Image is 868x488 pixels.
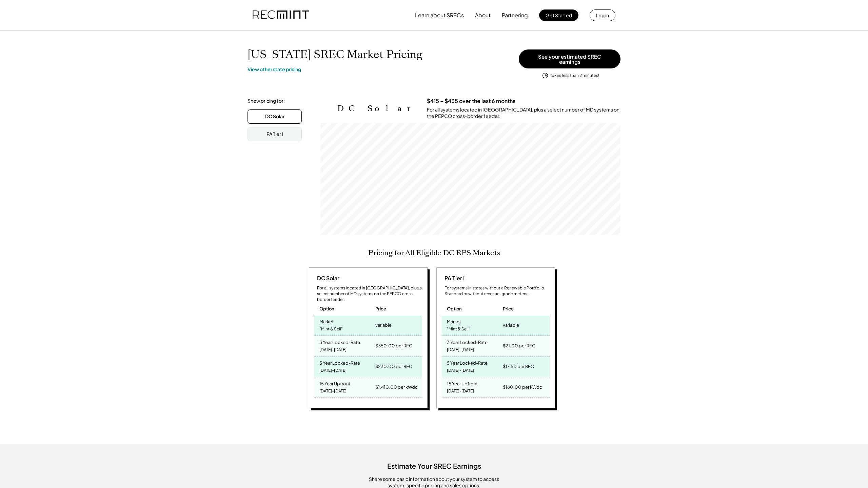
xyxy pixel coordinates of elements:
[447,345,474,354] div: [DATE]-[DATE]
[445,285,550,297] div: For systems in states without a Renewable Portfolio Standard or without revenue-grade meters...
[447,366,474,375] div: [DATE]-[DATE]
[503,382,542,392] div: $160.00 per kWdc
[267,131,283,138] div: PA Tier I
[265,113,284,120] div: DC Solar
[415,8,464,22] button: Learn about SRECs
[503,341,535,350] div: $21.00 per REC
[253,4,309,27] img: recmint-logotype%403x.png
[319,306,334,312] div: Option
[447,387,474,396] div: [DATE]-[DATE]
[447,325,470,334] div: "Mint & Sell"
[427,106,620,120] div: For all systems located in [GEOGRAPHIC_DATA], plus a select number of MD systems on the PEPCO cro...
[7,458,861,471] div: Estimate Your SREC Earnings
[550,73,599,79] div: takes less than 2 minutes!
[442,274,465,282] div: PA Tier I
[375,306,386,312] div: Price
[314,274,339,282] div: DC Solar
[503,362,534,371] div: $17.50 per REC
[447,317,461,325] div: Market
[319,325,343,334] div: "Mint & Sell"
[503,306,514,312] div: Price
[319,387,347,396] div: [DATE]-[DATE]
[248,66,301,73] a: View other state pricing
[447,338,488,345] div: 3 Year Locked-Rate
[319,379,350,387] div: 15 Year Upfront
[475,8,491,22] button: About
[375,382,418,392] div: $1,410.00 per kWdc
[319,345,347,354] div: [DATE]-[DATE]
[503,320,519,330] div: variable
[248,98,285,104] div: Show pricing for:
[427,98,515,105] h3: $415 – $435 over the last 6 months
[539,9,578,21] button: Get Started
[375,341,412,350] div: $350.00 per REC
[319,358,360,366] div: 5 Year Locked-Rate
[447,358,488,366] div: 5 Year Locked-Rate
[319,317,334,325] div: Market
[519,49,620,68] button: See your estimated SREC earnings
[502,8,528,22] button: Partnering
[375,320,392,330] div: variable
[337,104,417,114] h2: DC Solar
[590,9,615,21] button: Log in
[319,366,347,375] div: [DATE]-[DATE]
[248,48,422,61] h1: [US_STATE] SREC Market Pricing
[319,338,360,345] div: 3 Year Locked-Rate
[447,306,462,312] div: Option
[447,379,478,387] div: 15 Year Upfront
[317,285,422,302] div: For all systems located in [GEOGRAPHIC_DATA], plus a select number of MD systems on the PEPCO cro...
[368,248,500,257] h2: Pricing for All Eligible DC RPS Markets
[375,362,412,371] div: $230.00 per REC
